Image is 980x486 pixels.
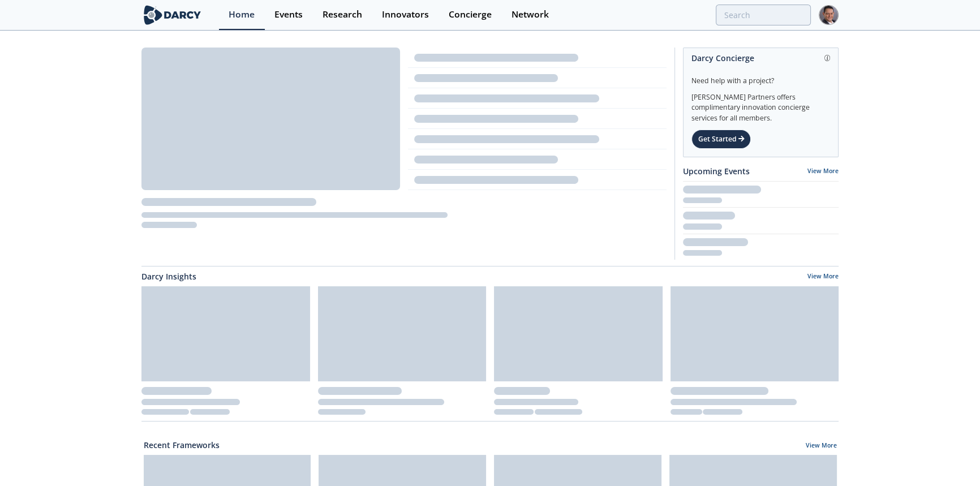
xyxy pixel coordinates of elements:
[512,10,549,19] div: Network
[274,10,303,19] div: Events
[323,10,362,19] div: Research
[806,441,837,451] a: View More
[807,272,839,282] a: View More
[144,439,220,451] a: Recent Frameworks
[449,10,492,19] div: Concierge
[691,130,751,149] div: Get Started
[683,165,750,177] a: Upcoming Events
[229,10,255,19] div: Home
[716,5,811,25] input: Advanced Search
[141,270,196,282] a: Darcy Insights
[807,167,839,175] a: View More
[824,55,831,61] img: information.svg
[819,5,839,25] img: Profile
[382,10,429,19] div: Innovators
[141,5,203,25] img: logo-wide.svg
[691,68,830,86] div: Need help with a project?
[691,86,830,123] div: [PERSON_NAME] Partners offers complimentary innovation concierge services for all members.
[691,48,830,68] div: Darcy Concierge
